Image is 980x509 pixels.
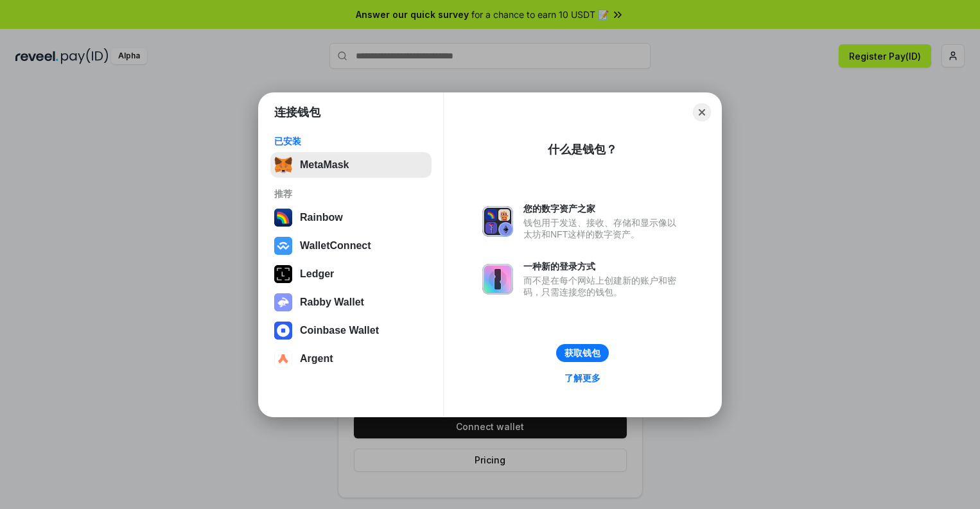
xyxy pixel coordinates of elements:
img: svg+xml,%3Csvg%20xmlns%3D%22http%3A%2F%2Fwww.w3.org%2F2000%2Fsvg%22%20fill%3D%22none%22%20viewBox... [274,293,292,311]
div: Argent [300,353,333,365]
button: MetaMask [270,152,432,178]
a: 了解更多 [557,370,608,386]
div: Coinbase Wallet [300,325,379,336]
div: 了解更多 [564,372,600,384]
div: 已安装 [274,135,428,147]
div: 推荐 [274,188,428,200]
div: 您的数字资产之家 [523,203,683,214]
h1: 连接钱包 [274,105,320,120]
img: svg+xml,%3Csvg%20xmlns%3D%22http%3A%2F%2Fwww.w3.org%2F2000%2Fsvg%22%20fill%3D%22none%22%20viewBox... [482,264,513,295]
div: Rabby Wallet [300,297,364,308]
button: Ledger [270,261,432,287]
div: 一种新的登录方式 [523,261,683,272]
button: Close [693,103,711,121]
img: svg+xml,%3Csvg%20fill%3D%22none%22%20height%3D%2233%22%20viewBox%3D%220%200%2035%2033%22%20width%... [274,156,292,174]
button: WalletConnect [270,233,432,259]
div: MetaMask [300,159,349,171]
div: Rainbow [300,212,343,223]
div: WalletConnect [300,240,371,252]
button: Argent [270,346,432,372]
img: svg+xml,%3Csvg%20xmlns%3D%22http%3A%2F%2Fwww.w3.org%2F2000%2Fsvg%22%20width%3D%2228%22%20height%3... [274,265,292,283]
button: 获取钱包 [556,344,609,362]
div: Ledger [300,268,334,280]
img: svg+xml,%3Csvg%20width%3D%2228%22%20height%3D%2228%22%20viewBox%3D%220%200%2028%2028%22%20fill%3D... [274,237,292,255]
div: 什么是钱包？ [548,142,617,157]
div: 钱包用于发送、接收、存储和显示像以太坊和NFT这样的数字资产。 [523,217,683,240]
button: Rainbow [270,205,432,230]
div: 获取钱包 [564,347,600,359]
img: svg+xml,%3Csvg%20width%3D%2228%22%20height%3D%2228%22%20viewBox%3D%220%200%2028%2028%22%20fill%3D... [274,350,292,368]
img: svg+xml,%3Csvg%20xmlns%3D%22http%3A%2F%2Fwww.w3.org%2F2000%2Fsvg%22%20fill%3D%22none%22%20viewBox... [482,206,513,237]
button: Coinbase Wallet [270,318,432,343]
img: svg+xml,%3Csvg%20width%3D%22120%22%20height%3D%22120%22%20viewBox%3D%220%200%20120%20120%22%20fil... [274,209,292,227]
img: svg+xml,%3Csvg%20width%3D%2228%22%20height%3D%2228%22%20viewBox%3D%220%200%2028%2028%22%20fill%3D... [274,322,292,340]
div: 而不是在每个网站上创建新的账户和密码，只需连接您的钱包。 [523,275,683,298]
button: Rabby Wallet [270,289,432,315]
